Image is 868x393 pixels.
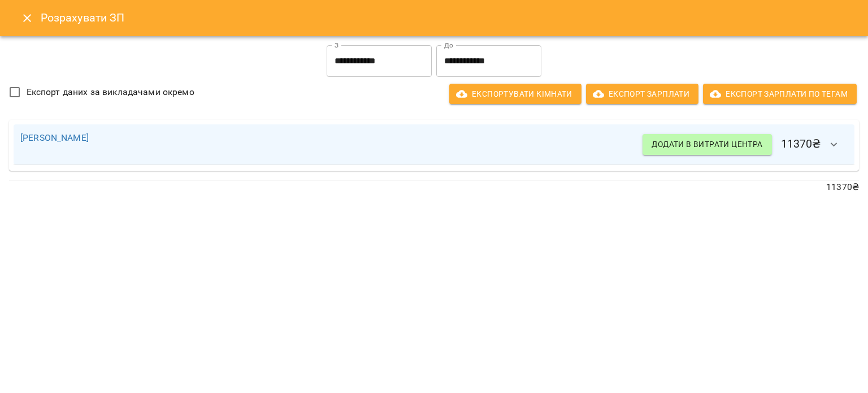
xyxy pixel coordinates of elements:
[643,134,771,154] button: Додати в витрати центра
[712,87,848,101] span: Експорт Зарплати по тегам
[20,132,89,143] a: [PERSON_NAME]
[449,84,581,104] button: Експортувати кімнати
[643,131,848,158] h6: 11370 ₴
[652,137,762,151] span: Додати в витрати центра
[703,84,857,104] button: Експорт Зарплати по тегам
[14,5,41,32] button: Close
[595,87,689,101] span: Експорт Зарплати
[27,85,194,99] span: Експорт даних за викладачами окремо
[9,180,859,194] p: 11370 ₴
[41,9,854,27] h6: Розрахувати ЗП
[586,84,698,104] button: Експорт Зарплати
[458,87,572,101] span: Експортувати кімнати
